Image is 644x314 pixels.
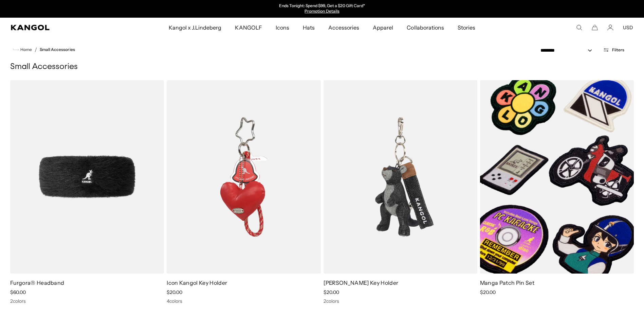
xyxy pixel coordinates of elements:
[276,18,289,37] span: Icons
[10,298,164,304] div: 2 colors
[592,24,598,31] button: Cart
[252,3,392,14] div: Announcement
[373,18,393,37] span: Apparel
[538,47,599,54] select: Sort by: Featured
[599,47,628,53] button: Open filters
[328,18,359,37] span: Accessories
[169,18,222,37] span: Kangol x J.Lindeberg
[324,289,339,295] span: $20.00
[321,18,366,37] a: Accessories
[458,18,475,37] span: Stories
[407,18,444,37] span: Collaborations
[480,279,534,286] a: Manga Patch Pin Set
[400,18,450,37] a: Collaborations
[480,289,496,295] span: $20.00
[167,298,320,304] div: 4 colors
[10,62,634,72] h1: Small Accessories
[167,279,227,286] a: Icon Kangol Key Holder
[279,3,365,9] p: Ends Tonight: Spend $99, Get a $20 Gift Card*
[324,279,399,286] a: [PERSON_NAME] Key Holder
[576,24,582,31] summary: Search here
[10,279,64,286] a: Furgora® Headband
[19,47,32,52] span: Home
[612,48,624,52] span: Filters
[40,47,75,52] a: Small Accessories
[167,289,182,295] span: $20.00
[11,25,112,30] a: Kangol
[324,80,477,274] img: Denim Kangol Key Holder
[10,80,164,274] img: Furgora® Headband
[305,8,339,14] a: Promotion Details
[13,47,32,53] a: Home
[623,24,633,31] button: USD
[607,24,613,31] a: Account
[162,18,228,37] a: Kangol x J.Lindeberg
[252,3,392,14] slideshow-component: Announcement bar
[480,80,634,274] img: Manga Patch Pin Set
[235,18,262,37] span: KANGOLF
[10,289,26,295] span: $60.00
[324,298,477,304] div: 2 colors
[228,18,269,37] a: KANGOLF
[32,46,37,54] li: /
[451,18,482,37] a: Stories
[167,80,320,274] img: Icon Kangol Key Holder
[269,18,296,37] a: Icons
[366,18,400,37] a: Apparel
[252,3,392,14] div: 1 of 2
[296,18,321,37] a: Hats
[303,18,315,37] span: Hats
